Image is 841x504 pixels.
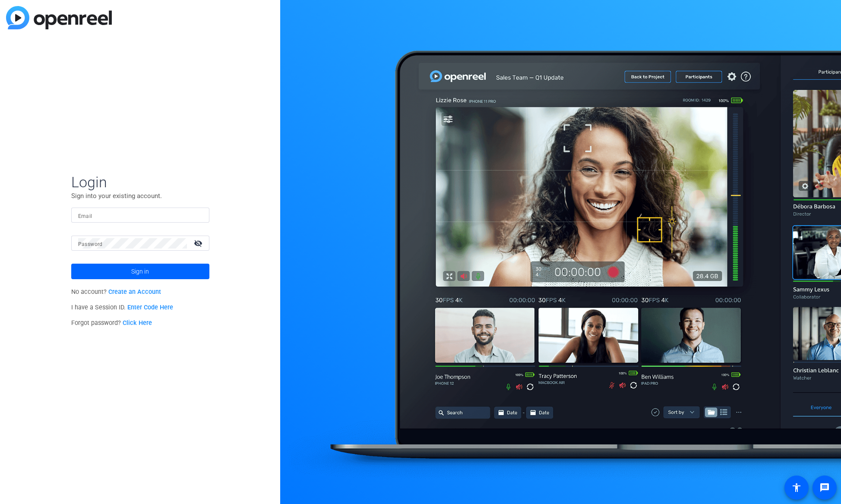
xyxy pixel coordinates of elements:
span: Sign in [131,261,149,282]
mat-label: Password [78,241,103,247]
a: Enter Code Here [127,304,173,311]
mat-icon: accessibility [791,482,802,493]
mat-label: Email [78,213,92,219]
a: Create an Account [108,288,161,296]
span: No account? [71,288,161,296]
span: Login [71,173,209,191]
mat-icon: visibility_off [189,237,209,249]
span: I have a Session ID. [71,304,174,311]
input: Enter Email Address [78,210,202,220]
p: Sign into your existing account. [71,191,209,201]
button: Sign in [71,264,209,279]
span: Forgot password? [71,319,152,327]
img: blue-gradient.svg [6,6,112,29]
mat-icon: message [819,482,830,493]
a: Click Here [123,319,152,327]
